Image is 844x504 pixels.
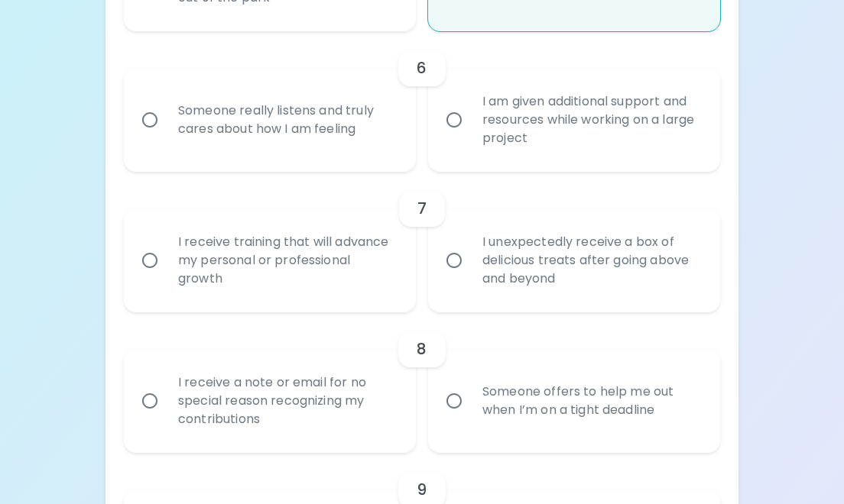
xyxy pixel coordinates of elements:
div: I am given additional support and resources while working on a large project [470,74,712,166]
div: choice-group-check [124,31,720,172]
div: I unexpectedly receive a box of delicious treats after going above and beyond [470,215,712,306]
div: choice-group-check [124,172,720,312]
h6: 8 [417,337,427,361]
div: Someone offers to help me out when I’m on a tight deadline [470,364,712,438]
div: choice-group-check [124,312,720,453]
div: Someone really listens and truly cares about how I am feeling [166,83,407,157]
div: I receive a note or email for no special reason recognizing my contributions [166,355,407,447]
h6: 9 [417,477,427,502]
h6: 7 [417,196,427,221]
div: I receive training that will advance my personal or professional growth [166,215,407,306]
h6: 6 [417,56,427,80]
